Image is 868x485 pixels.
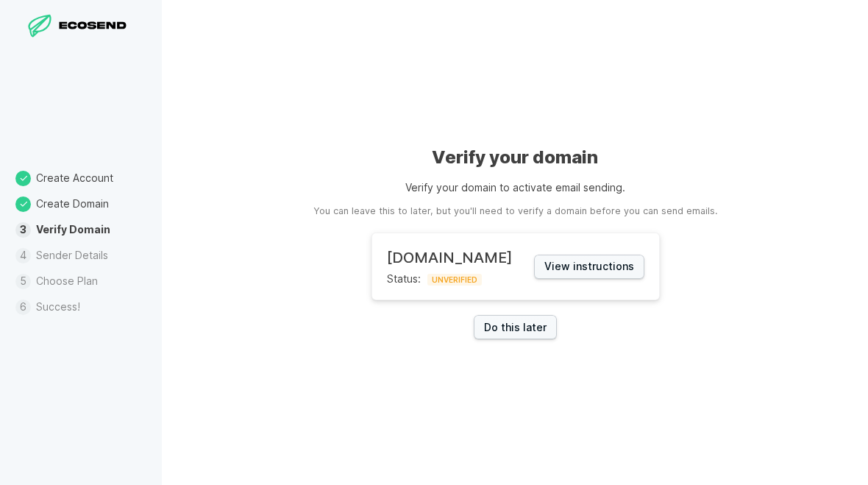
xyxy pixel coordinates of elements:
[387,249,512,266] h2: [DOMAIN_NAME]
[427,274,482,286] span: UNVERIFIED
[313,205,717,219] aside: You can leave this to later, but you'll need to verify a domain before you can send emails.
[534,255,644,279] button: View instructions
[432,146,598,169] h1: Verify your domain
[474,315,557,339] a: Do this later
[405,180,625,195] p: Verify your domain to activate email sending.
[387,249,512,284] div: Status:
